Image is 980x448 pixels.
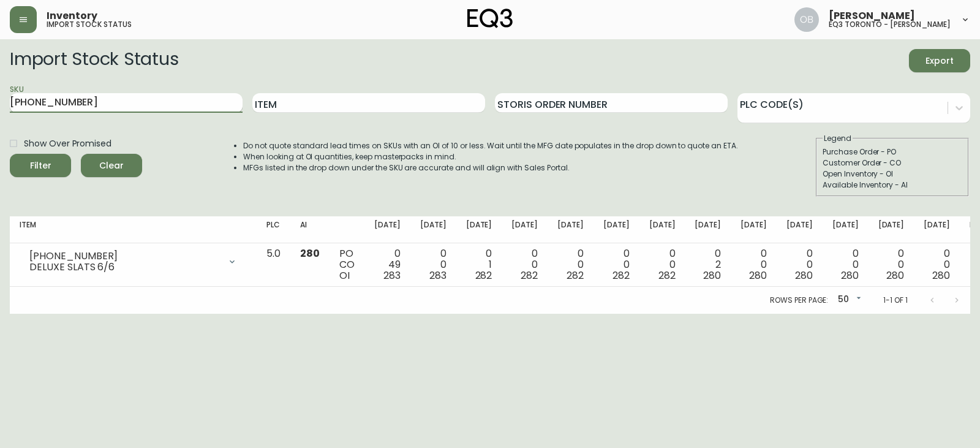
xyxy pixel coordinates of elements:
div: 0 2 [695,248,721,281]
th: [DATE] [594,216,639,243]
li: MFGs listed in the drop down under the SKU are accurate and will align with Sales Portal. [243,162,738,173]
span: 283 [383,268,401,283]
th: [DATE] [823,216,869,243]
div: 0 0 [557,248,584,281]
th: [DATE] [869,216,914,243]
div: PO CO [339,248,355,281]
div: [PHONE_NUMBER]DELUXE SLATS 6/6 [20,248,247,275]
th: [DATE] [548,216,594,243]
th: [DATE] [364,216,410,243]
div: 0 49 [374,248,401,281]
h5: eq3 toronto - [PERSON_NAME] [829,21,951,28]
li: When looking at OI quantities, keep masterpacks in mind. [243,151,738,162]
span: 282 [567,268,584,283]
th: Item [10,216,257,243]
div: 0 0 [924,248,950,281]
button: Export [909,49,970,72]
div: Open Inventory - OI [823,169,962,180]
div: 0 0 [741,248,767,281]
div: 0 0 [786,248,813,281]
span: Show Over Promised [24,137,111,150]
img: logo [467,9,513,28]
th: [DATE] [685,216,731,243]
li: Do not quote standard lead times on SKUs with an OI of 10 or less. Wait until the MFG date popula... [243,140,738,151]
div: [PHONE_NUMBER] [29,251,220,262]
div: 0 0 [603,248,630,281]
p: 1-1 of 1 [883,295,908,306]
h2: Import Stock Status [10,49,178,72]
span: 280 [841,268,859,283]
div: 0 0 [878,248,905,281]
p: Rows per page: [770,295,828,306]
th: [DATE] [639,216,685,243]
th: [DATE] [914,216,960,243]
span: 280 [703,268,721,283]
span: 282 [658,268,676,283]
span: 280 [749,268,767,283]
th: [DATE] [731,216,777,243]
span: 283 [429,268,447,283]
img: 8e0065c524da89c5c924d5ed86cfe468 [794,7,819,32]
th: [DATE] [777,216,823,243]
div: Purchase Order - PO [823,146,962,158]
button: Filter [10,154,71,177]
span: Inventory [47,11,97,21]
div: DELUXE SLATS 6/6 [29,262,220,273]
span: 280 [300,246,320,260]
button: Clear [81,154,142,177]
span: 282 [475,268,492,283]
span: OI [339,268,350,283]
div: Available Inventory - AI [823,180,962,191]
span: 280 [932,268,950,283]
span: Clear [91,158,132,173]
div: Filter [30,158,51,173]
span: Export [919,53,960,69]
th: [DATE] [456,216,502,243]
div: 50 [833,290,864,310]
span: [PERSON_NAME] [829,11,915,21]
div: 0 0 [511,248,538,281]
span: 280 [886,268,904,283]
div: 0 0 [649,248,676,281]
div: Customer Order - CO [823,158,962,169]
h5: import stock status [47,21,132,28]
div: 0 0 [420,248,447,281]
div: 0 1 [466,248,492,281]
span: 282 [521,268,538,283]
th: PLC [257,216,290,243]
th: AI [290,216,330,243]
span: 280 [795,268,813,283]
legend: Legend [823,133,853,144]
th: [DATE] [410,216,456,243]
div: 0 0 [832,248,859,281]
span: 282 [612,268,630,283]
th: [DATE] [502,216,548,243]
td: 5.0 [257,243,290,287]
